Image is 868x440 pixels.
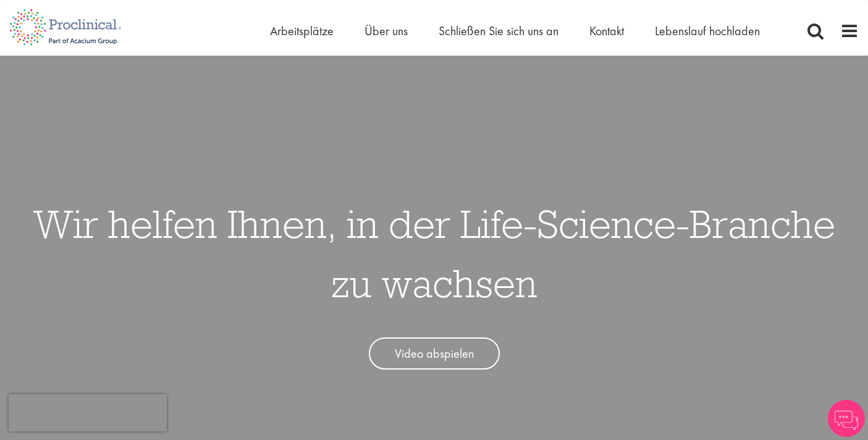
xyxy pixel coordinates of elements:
[364,23,408,39] a: Über uns
[439,23,558,39] a: Schließen Sie sich uns an
[589,23,624,39] a: Kontakt
[828,400,865,437] img: Chatbot
[9,194,859,313] h1: Wir helfen Ihnen, in der Life-Science-Branche zu wachsen
[369,337,500,370] a: Video abspielen
[655,23,760,39] a: Lebenslauf hochladen
[270,23,334,39] a: Arbeitsplätze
